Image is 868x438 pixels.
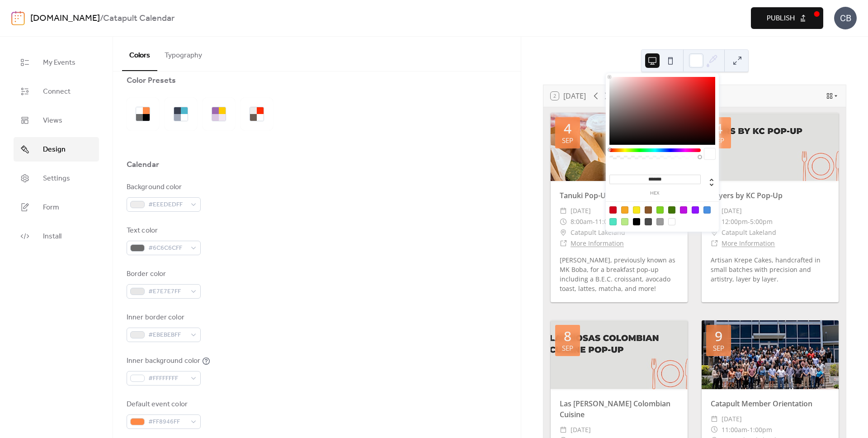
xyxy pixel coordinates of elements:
div: Sep [562,137,573,144]
button: Typography [157,37,209,70]
span: Catapult Lakeland [571,227,625,238]
div: #9013FE [692,206,699,214]
div: ​ [560,216,567,227]
span: Publish [767,13,795,24]
div: Background color [127,182,199,193]
div: #BD10E0 [680,206,687,214]
div: ​ [560,227,567,238]
div: #7ED321 [656,206,664,214]
b: Catapult Calendar [103,10,175,27]
div: #50E3C2 [609,218,617,225]
div: Artisan Krepe Cakes, handcrafted in small batches with precision and artistry, layer by layer. [702,255,839,284]
span: 5:00pm [750,216,773,227]
span: 12:00pm [722,216,748,227]
button: Colors [122,37,157,71]
div: #F5A623 [621,206,628,214]
a: Settings [14,166,99,190]
a: More Information [722,239,775,248]
button: Publish [751,7,823,29]
span: Catapult Lakeland [722,227,776,238]
a: Form [14,195,99,219]
div: Sep [713,137,724,144]
span: #FFFFFFFF [148,373,186,384]
div: #FFFFFF [668,218,675,225]
div: #F8E71C [633,206,640,214]
a: My Events [14,50,99,75]
span: Design [43,144,66,155]
div: Inner background color [127,356,200,367]
span: 11:00am [595,216,621,227]
span: - [748,216,750,227]
div: 9 [715,329,722,343]
div: Inner border color [127,312,199,323]
span: 1:00pm [750,424,772,435]
a: [DOMAIN_NAME] [30,10,100,27]
a: Layers by KC Pop-Up [711,190,783,200]
a: Catapult Member Orientation [711,399,812,409]
div: 4 [564,122,571,135]
span: #FF8946FF [148,417,186,428]
div: #9B9B9B [656,218,664,225]
div: Calendar [127,159,159,170]
div: ​ [560,238,567,249]
div: CB [834,7,857,29]
span: 8:00am [571,216,593,227]
span: Install [43,231,61,242]
span: #6C6C6CFF [148,243,186,254]
div: ​ [560,424,567,435]
span: #E7E7E7FF [148,286,186,297]
div: #000000 [633,218,640,225]
div: 4 [715,122,722,135]
span: My Events [43,57,75,68]
div: #8B572A [645,206,652,214]
div: ​ [560,205,567,216]
span: [DATE] [722,414,742,424]
span: #EBEBEBFF [148,330,186,341]
div: #4A4A4A [645,218,652,225]
div: #D0021B [609,206,617,214]
b: / [100,10,103,27]
span: Form [43,202,59,213]
a: Connect [14,79,99,104]
a: Las [PERSON_NAME] Colombian Cuisine [560,399,670,419]
div: ​ [711,424,718,435]
div: Sep [562,345,573,352]
span: Connect [43,86,71,97]
div: ​ [711,414,718,424]
a: Tanuki Pop-Up [560,190,610,200]
span: - [747,424,750,435]
div: #4A90E2 [703,206,711,214]
span: #EEEDEDFF [148,200,186,210]
div: 8 [564,329,571,343]
span: Views [43,115,62,126]
a: Install [14,224,99,248]
div: #417505 [668,206,675,214]
div: Border color [127,269,199,280]
span: [DATE] [571,424,591,435]
span: - [593,216,595,227]
div: Default event color [127,399,199,410]
span: [DATE] [722,205,742,216]
span: 11:00am [722,424,747,435]
div: ​ [711,238,718,249]
span: [DATE] [571,205,591,216]
div: #B8E986 [621,218,628,225]
div: ​ [711,227,718,238]
a: Design [14,137,99,162]
img: logo [11,11,25,25]
div: Text color [127,225,199,236]
div: [PERSON_NAME], previously known as MK Boba, for a breakfast pop-up including a B.E.C. croissant, ... [551,255,688,293]
span: Settings [43,173,70,184]
div: Sep [713,345,724,352]
a: Views [14,108,99,133]
div: Color Presets [127,75,176,86]
a: More Information [571,239,624,248]
label: hex [609,191,701,196]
